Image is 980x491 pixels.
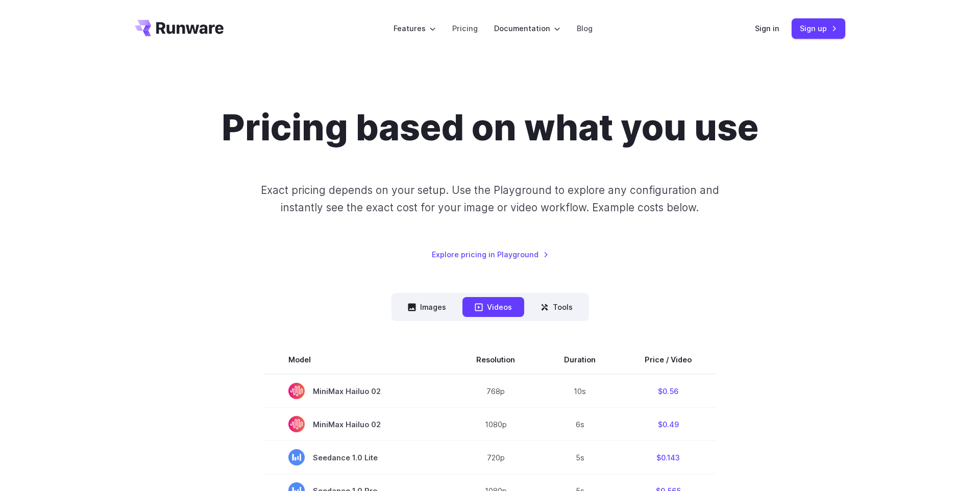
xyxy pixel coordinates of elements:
button: Images [396,297,458,317]
td: 768p [452,374,540,408]
span: Seedance 1.0 Lite [288,449,427,465]
h1: Pricing based on what you use [222,106,758,149]
a: Go to / [135,20,224,36]
a: Sign in [755,22,779,34]
th: Price / Video [620,346,716,374]
button: Videos [462,297,524,317]
a: Explore pricing in Playground [432,249,549,260]
th: Resolution [452,346,540,374]
a: Blog [577,22,593,34]
span: MiniMax Hailuo 02 [288,416,427,432]
td: $0.49 [620,408,716,441]
span: MiniMax Hailuo 02 [288,383,427,399]
p: Exact pricing depends on your setup. Use the Playground to explore any configuration and instantl... [241,182,739,216]
label: Features [394,22,436,34]
td: 6s [540,408,620,441]
label: Documentation [494,22,560,34]
td: $0.143 [620,441,716,474]
td: 1080p [452,408,540,441]
button: Tools [528,297,585,317]
td: 5s [540,441,620,474]
th: Model [264,346,452,374]
th: Duration [540,346,620,374]
a: Sign up [792,18,845,38]
td: 10s [540,374,620,408]
td: $0.56 [620,374,716,408]
td: 720p [452,441,540,474]
a: Pricing [452,22,478,34]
